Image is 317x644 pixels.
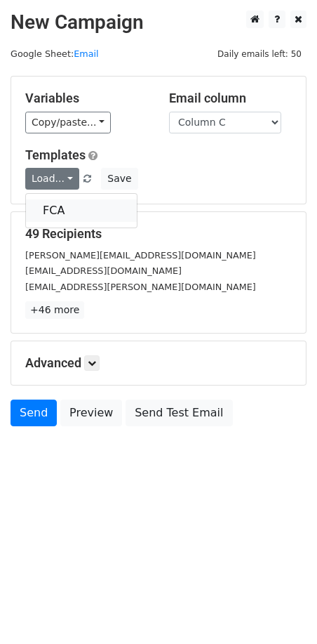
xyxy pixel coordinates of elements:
[213,48,306,59] a: Daily emails left: 50
[74,48,98,59] a: Email
[60,400,122,426] a: Preview
[213,46,306,62] span: Daily emails left: 50
[25,168,79,190] a: Load...
[247,577,317,644] iframe: Chat Widget
[26,199,137,222] a: FCA
[11,11,306,34] h2: New Campaign
[25,226,292,242] h5: 49 Recipients
[25,250,256,261] small: [PERSON_NAME][EMAIL_ADDRESS][DOMAIN_NAME]
[25,282,256,292] small: [EMAIL_ADDRESS][PERSON_NAME][DOMAIN_NAME]
[25,91,148,106] h5: Variables
[25,147,86,162] a: Templates
[101,168,137,190] button: Save
[126,400,232,426] a: Send Test Email
[25,301,84,319] a: +46 more
[25,265,182,276] small: [EMAIL_ADDRESS][DOMAIN_NAME]
[25,112,111,133] a: Copy/paste...
[11,400,57,426] a: Send
[169,91,292,106] h5: Email column
[25,355,292,371] h5: Advanced
[11,48,99,59] small: Google Sheet:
